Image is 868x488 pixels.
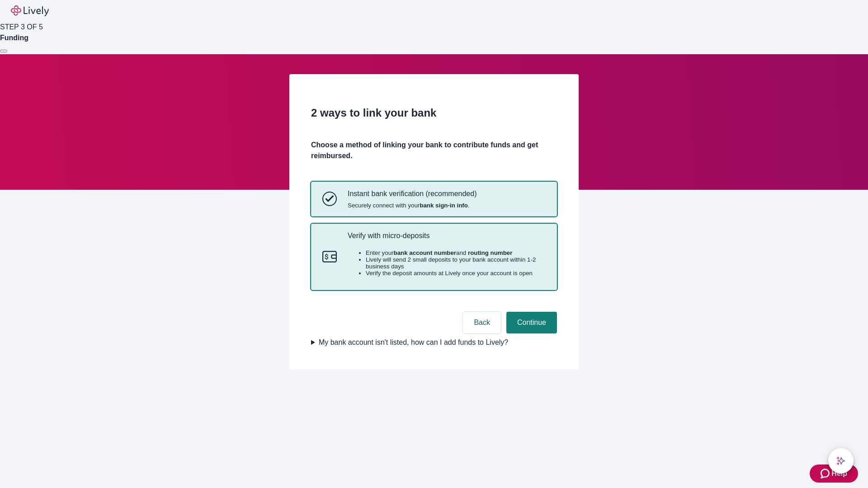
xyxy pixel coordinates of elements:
[420,202,468,209] strong: bank sign-in info
[348,231,546,240] p: Verify with micro-deposits
[322,249,337,264] svg: Micro-deposits
[506,312,557,333] button: Continue
[348,189,476,198] p: Instant bank verification (recommended)
[821,468,831,479] svg: Zendesk support icon
[311,105,557,121] h2: 2 ways to link your bank
[348,202,476,209] span: Securely connect with your .
[366,270,546,277] li: Verify the deposit amounts at Lively once your account is open
[394,249,457,256] strong: bank account number
[366,249,546,256] li: Enter your and
[831,468,847,479] span: Help
[11,5,49,16] img: Lively
[366,256,546,270] li: Lively will send 2 small deposits to your bank account within 1-2 business days
[463,312,501,333] button: Back
[836,456,845,465] svg: Lively AI Assistant
[311,224,557,290] button: Micro-depositsVerify with micro-depositsEnter yourbank account numberand routing numberLively wil...
[322,192,337,206] svg: Instant bank verification
[828,448,854,474] button: chat
[311,337,557,348] summary: My bank account isn't listed, how can I add funds to Lively?
[311,182,557,216] button: Instant bank verificationInstant bank verification (recommended)Securely connect with yourbank si...
[810,465,858,483] button: Zendesk support iconHelp
[311,140,557,161] h4: Choose a method of linking your bank to contribute funds and get reimbursed.
[468,249,512,256] strong: routing number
